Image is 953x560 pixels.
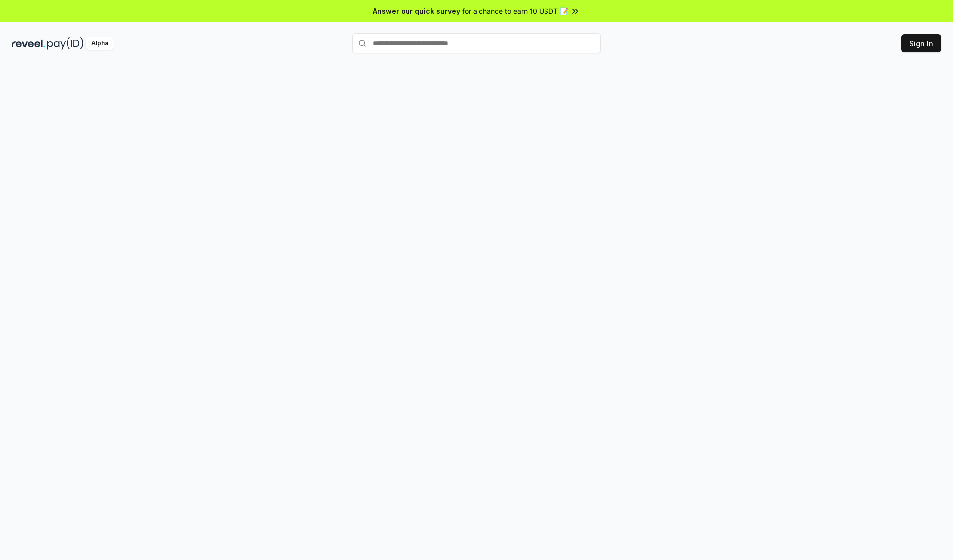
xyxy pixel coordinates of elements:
span: Answer our quick survey [373,6,460,16]
img: pay_id [47,37,84,50]
button: Sign In [901,34,941,52]
div: Alpha [86,37,114,50]
img: reveel_dark [12,37,45,50]
span: for a chance to earn 10 USDT 📝 [462,6,568,16]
